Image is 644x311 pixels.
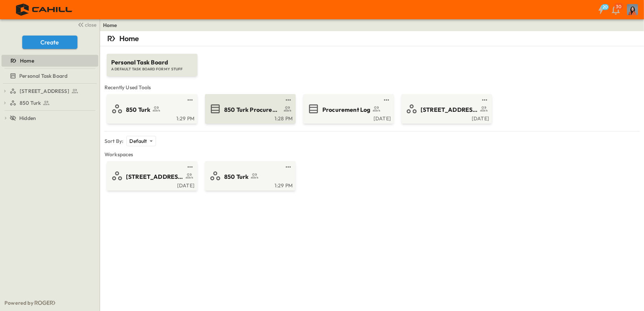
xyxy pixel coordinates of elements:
p: Sort By: [104,137,123,145]
span: Recently Used Tools [104,84,640,91]
button: test [480,96,489,104]
span: [STREET_ADDRESS] [421,106,478,114]
a: [STREET_ADDRESS] [108,170,195,182]
span: Workspaces [104,151,640,158]
p: Home [119,33,139,44]
a: Home [1,56,97,66]
button: test [284,163,293,171]
button: test [186,163,195,171]
span: 850 Turk [126,106,150,114]
span: Hidden [19,114,36,122]
button: test [382,96,391,104]
a: Home [103,21,117,29]
p: 30 [616,4,621,10]
a: [DATE] [108,182,195,188]
h6: 20 [602,4,608,10]
button: 20 [594,3,608,16]
span: 850 Turk [20,99,41,107]
button: close [74,19,98,30]
div: Default [126,136,156,146]
a: Procurement Log [305,103,391,115]
a: 1:28 PM [206,115,293,121]
span: Personal Task Board [111,58,193,67]
div: [STREET_ADDRESS]test [1,85,98,97]
img: 4f72bfc4efa7236828875bac24094a5ddb05241e32d018417354e964050affa1.png [9,2,80,17]
div: Personal Task Boardtest [1,70,98,82]
a: Personal Task BoardA DEFAULT TASK BOARD FOR MY STUFF [106,46,198,76]
a: 850 Turk [108,103,195,115]
a: [DATE] [403,115,489,121]
div: 850 Turktest [1,97,98,109]
a: 1:29 PM [206,182,293,188]
a: Personal Task Board [1,71,97,81]
a: [STREET_ADDRESS] [403,103,489,115]
a: [STREET_ADDRESS] [10,86,97,96]
button: test [186,96,195,104]
span: Personal Task Board [19,72,67,80]
a: [DATE] [305,115,391,121]
span: Home [20,57,34,64]
span: 850 Turk Procurement Log [224,106,282,114]
a: 850 Turk [10,98,97,108]
button: Create [22,36,77,49]
a: 850 Turk [206,170,293,182]
span: A DEFAULT TASK BOARD FOR MY STUFF [111,67,193,72]
span: [STREET_ADDRESS] [20,87,69,95]
span: [STREET_ADDRESS] [126,173,183,181]
span: Procurement Log [322,106,371,114]
span: close [85,21,97,29]
p: Default [129,137,147,145]
button: test [284,96,293,104]
span: 850 Turk [224,173,249,181]
img: Profile Picture [627,4,638,15]
a: 850 Turk Procurement Log [206,103,293,115]
a: 1:29 PM [108,115,195,121]
nav: breadcrumbs [103,21,122,29]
